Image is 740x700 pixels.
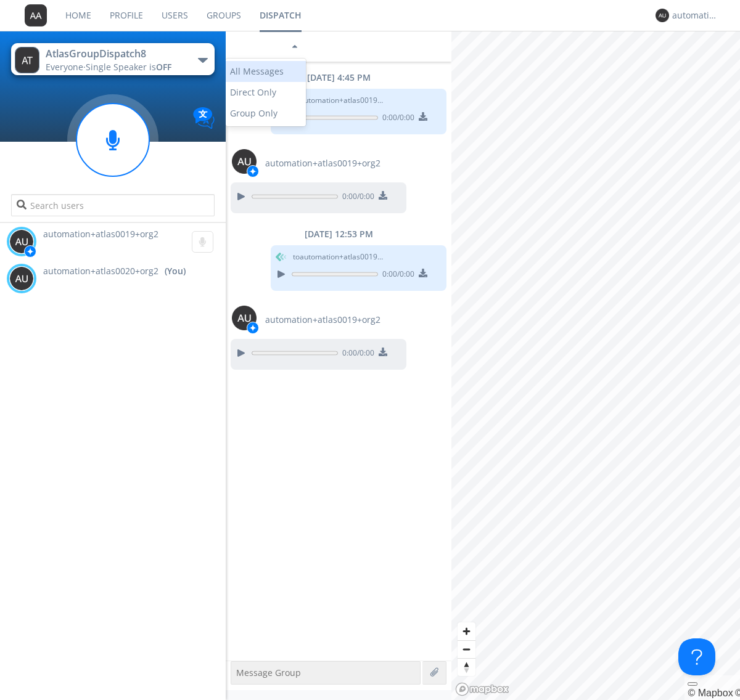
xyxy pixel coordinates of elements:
span: automation+atlas0019+org2 [265,314,380,326]
button: Reset bearing to north [458,658,475,676]
img: download media button [379,191,387,200]
span: 0:00 / 0:00 [378,112,414,126]
a: Mapbox logo [455,682,509,696]
button: AtlasGroupDispatch8Everyone·Single Speaker isOFF [11,43,214,75]
span: OFF [156,61,171,73]
span: automation+atlas0020+org2 [43,265,158,277]
span: to automation+atlas0019+org2 [293,251,385,262]
div: Group Only [226,103,306,124]
span: to automation+atlas0019+org2 [293,95,385,106]
span: Single Speaker is [86,61,171,73]
img: download media button [419,112,427,121]
img: Translation enabled [193,107,215,129]
span: 0:00 / 0:00 [338,191,374,205]
img: caret-up-sm.svg [292,45,297,48]
img: 373638.png [232,306,257,330]
div: automation+atlas0020+org2 [672,9,718,22]
div: Everyone · [46,61,184,73]
div: (You) [165,265,186,277]
button: Toggle attribution [688,682,697,686]
div: [DATE] 12:53 PM [226,228,451,240]
img: download media button [379,348,387,356]
img: 373638.png [232,149,257,174]
span: 0:00 / 0:00 [338,348,374,361]
span: automation+atlas0019+org2 [43,228,158,240]
div: AtlasGroupDispatch8 [46,47,184,61]
div: Direct Only [226,82,306,103]
div: All Messages [226,61,306,82]
span: automation+atlas0019+org2 [265,157,380,169]
img: 373638.png [15,47,39,73]
span: 0:00 / 0:00 [378,269,414,282]
iframe: Toggle Customer Support [678,638,715,675]
img: 373638.png [9,266,34,291]
button: Zoom in [458,622,475,640]
button: Zoom out [458,640,475,658]
img: 373638.png [656,9,669,22]
div: [DATE] 4:45 PM [226,71,451,84]
img: 373638.png [25,4,47,26]
img: download media button [419,269,427,277]
img: 373638.png [9,229,34,254]
a: Mapbox [688,688,733,698]
input: Search users [11,194,214,216]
